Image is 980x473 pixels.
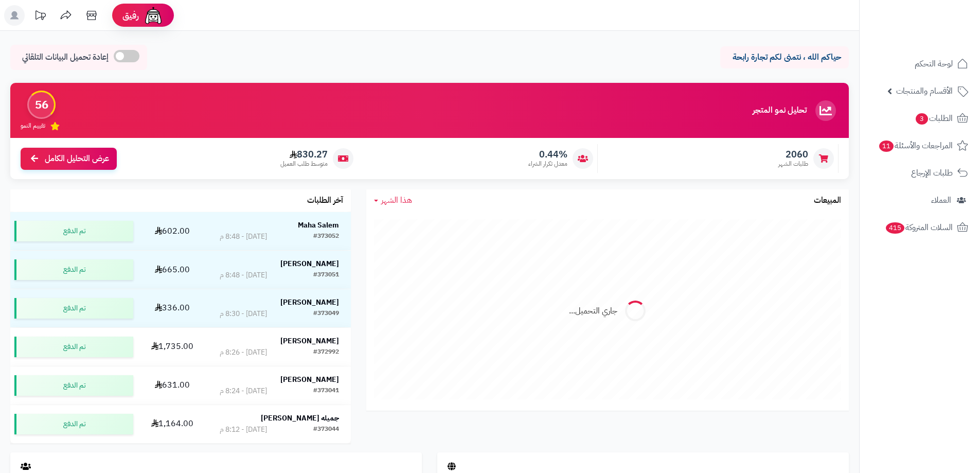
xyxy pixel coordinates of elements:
td: 665.00 [137,251,208,289]
span: 830.27 [280,149,328,160]
div: [DATE] - 8:26 م [220,347,267,358]
h3: تحليل نمو المتجر [753,106,807,115]
div: تم الدفع [14,414,133,434]
a: العملاء [866,188,974,213]
div: [DATE] - 8:12 م [220,425,267,435]
strong: [PERSON_NAME] [280,258,339,269]
h3: المبيعات [814,196,841,205]
div: #373049 [313,309,339,319]
strong: [PERSON_NAME] [280,374,339,385]
strong: جميله [PERSON_NAME] [261,413,339,424]
div: #373041 [313,386,339,396]
div: [DATE] - 8:24 م [220,386,267,396]
span: معدل تكرار الشراء [528,160,567,168]
strong: Maha Salem [298,220,339,231]
div: جاري التحميل... [569,305,617,317]
span: تقييم النمو [21,121,45,130]
a: طلبات الإرجاع [866,161,974,185]
span: هذا الشهر [381,194,412,206]
td: 602.00 [137,212,208,250]
span: متوسط طلب العميل [280,160,328,168]
img: ai-face.png [143,5,164,26]
span: رفيق [122,9,139,22]
a: هذا الشهر [374,195,412,206]
span: 11 [879,141,894,152]
div: تم الدفع [14,298,133,319]
div: #372992 [313,347,339,358]
span: 2060 [778,149,808,160]
span: السلات المتروكة [885,220,953,235]
div: تم الدفع [14,375,133,396]
a: السلات المتروكة415 [866,215,974,240]
td: 1,735.00 [137,328,208,366]
span: الطلبات [915,111,953,126]
div: تم الدفع [14,337,133,357]
span: طلبات الإرجاع [911,166,953,180]
span: عرض التحليل الكامل [45,153,109,165]
span: الأقسام والمنتجات [896,84,953,98]
div: تم الدفع [14,259,133,280]
a: المراجعات والأسئلة11 [866,133,974,158]
div: [DATE] - 8:48 م [220,270,267,281]
div: [DATE] - 8:30 م [220,309,267,319]
div: تم الدفع [14,221,133,241]
p: حياكم الله ، نتمنى لكم تجارة رابحة [728,51,841,63]
div: #373044 [313,425,339,435]
span: إعادة تحميل البيانات التلقائي [22,51,109,63]
span: طلبات الشهر [778,160,808,168]
td: 1,164.00 [137,405,208,443]
div: #373051 [313,270,339,281]
a: الطلبات3 [866,106,974,131]
a: تحديثات المنصة [27,5,53,28]
h3: آخر الطلبات [307,196,343,205]
span: المراجعات والأسئلة [878,138,953,153]
a: لوحة التحكم [866,51,974,76]
strong: [PERSON_NAME] [280,297,339,308]
div: [DATE] - 8:48 م [220,232,267,242]
span: 0.44% [528,149,567,160]
strong: [PERSON_NAME] [280,336,339,346]
span: العملاء [931,193,951,207]
div: #373052 [313,232,339,242]
span: 3 [916,113,928,125]
td: 631.00 [137,366,208,405]
a: عرض التحليل الكامل [21,148,117,170]
span: لوحة التحكم [915,57,953,71]
span: 415 [886,222,904,234]
img: logo-2.png [910,29,970,50]
td: 336.00 [137,289,208,327]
